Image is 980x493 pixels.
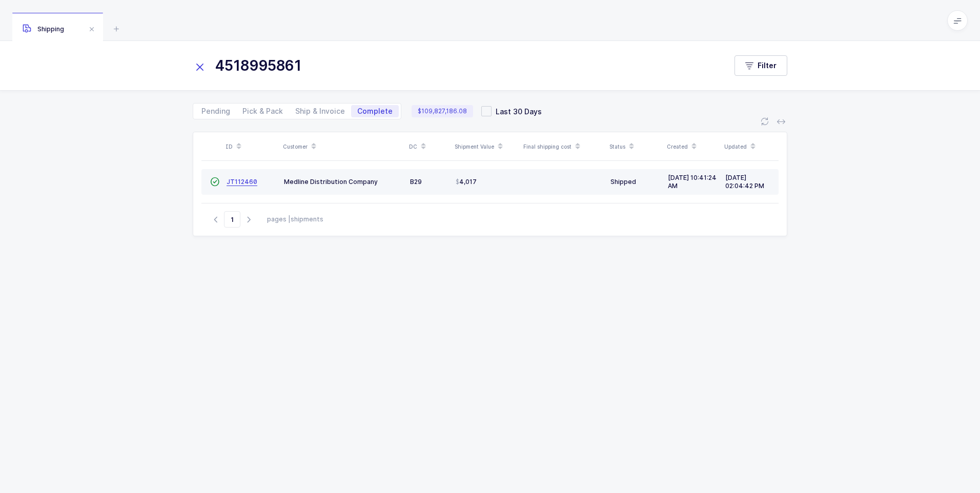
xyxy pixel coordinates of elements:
div: Updated [724,138,775,155]
span: Go to [224,211,240,228]
div: Status [609,138,661,155]
span:  [210,178,219,186]
span: Last 30 Days [492,107,542,116]
span: Pending [201,108,230,115]
span: $109,827,186.08 [412,105,473,117]
div: Shipped [610,178,660,186]
div: Customer [283,138,403,155]
span: 4,017 [456,178,477,186]
input: Search for Shipments... [193,53,714,78]
span: JT112460 [227,178,257,186]
button: Filter [734,55,787,76]
span: B29 [410,178,422,186]
div: Created [667,138,718,155]
span: Medline Distribution Company [284,178,378,186]
span: [DATE] 02:04:42 PM [725,174,764,190]
span: Pick & Pack [242,108,283,115]
span: Filter [758,60,777,71]
span: Complete [357,108,393,115]
div: Shipment Value [455,138,517,155]
div: DC [409,138,448,155]
div: Final shipping cost [523,138,603,155]
div: pages | shipments [267,215,323,224]
span: [DATE] 10:41:24 AM [668,174,717,190]
span: Ship & Invoice [295,108,345,115]
div: ID [226,138,277,155]
span: Shipping [23,25,64,33]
